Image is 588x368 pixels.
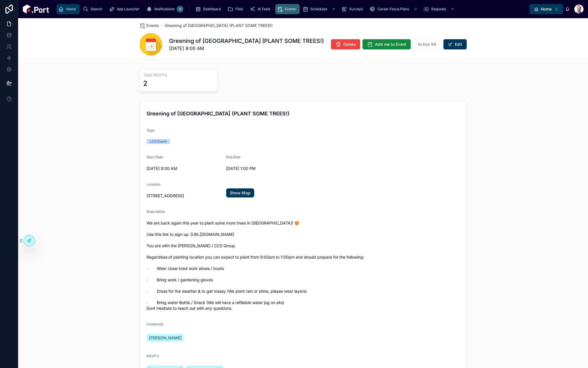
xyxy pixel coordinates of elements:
span: Search [91,7,102,11]
span: Delete [343,41,356,47]
img: App logo [23,5,49,14]
a: Search [81,4,106,14]
span: Requests [431,7,446,11]
span: Career Focus Plans [378,7,409,11]
a: Home [57,4,80,14]
h3: Total RSVP's [143,72,214,78]
div: scrollable content [54,3,529,15]
span: AI Tools [258,7,270,11]
a: [PERSON_NAME] [147,334,184,342]
button: Add me to Event [362,39,411,49]
span: Home [541,6,552,12]
a: Events [139,23,159,28]
a: Requests [422,4,457,14]
a: Dashboard [193,4,225,14]
span: [DATE] 9:00 AM [147,166,222,171]
span: Add me to Event [375,41,406,47]
div: 6 [177,6,184,13]
span: RSVP's [147,354,159,358]
a: Greening of [GEOGRAPHIC_DATA] (PLANT SOME TREES!) [165,23,273,28]
span: Type [147,128,155,132]
span: Description [147,209,165,214]
span: [STREET_ADDRESS] [147,193,222,199]
a: Files [226,4,247,14]
span: Surveys [349,7,363,11]
span: Events [146,23,159,28]
span: Contact(s) [147,322,163,326]
span: [DATE] 1:00 PM [226,166,433,171]
button: Edit [443,39,467,49]
span: Location [147,182,160,186]
a: App Launcher [107,4,143,14]
a: Schedules [301,4,339,14]
span: Schedules [310,7,327,11]
a: Events [275,4,300,14]
a: AI Tools [248,4,274,14]
span: End Date [226,155,241,159]
a: Career Focus Plans [368,4,420,14]
span: Home [66,7,76,11]
span: Events [285,7,296,11]
div: LOV Event [150,139,167,144]
span: [DATE] 9:00 AM [169,45,324,52]
span: Start Date [147,155,163,159]
span: We are back again this year to plant some more trees in [GEOGRAPHIC_DATA]! 🤩 Use this link to sig... [147,220,460,311]
h1: Greening of [GEOGRAPHIC_DATA] (PLANT SOME TREES!) [169,37,324,45]
div: 2 [143,79,147,88]
a: Surveys [340,4,367,14]
a: Notifications6 [145,4,185,14]
span: [PERSON_NAME] [149,335,182,341]
span: Notifications [154,7,174,11]
a: Show Map [226,188,255,197]
button: Delete [331,39,360,49]
span: Dashboard [203,7,221,11]
h4: Greening of [GEOGRAPHIC_DATA] (PLANT SOME TREES!) [147,110,460,117]
span: Files [235,7,243,11]
span: App Launcher [117,7,139,11]
button: Select Button [529,4,563,14]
